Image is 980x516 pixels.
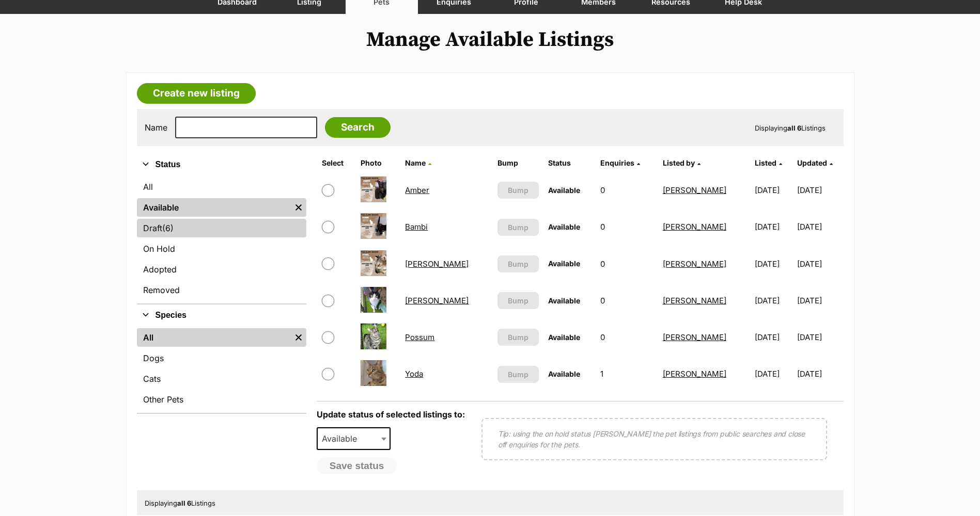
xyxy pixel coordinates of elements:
td: [DATE] [797,283,843,318]
span: Available [548,259,580,268]
td: [DATE] [751,172,796,208]
th: Bump [493,155,543,171]
a: Enquiries [600,158,640,167]
label: Update status of selected listings to: [317,409,465,420]
span: translation missing: en.admin.listings.index.attributes.enquiries [600,158,634,167]
td: 0 [596,283,657,318]
input: Search [325,117,391,138]
span: Bump [508,185,528,196]
strong: all 6 [177,499,191,507]
a: All [137,178,306,196]
span: Available [548,369,580,378]
a: Listed [755,158,782,167]
a: Listed by [663,158,701,167]
a: Available [137,198,291,217]
div: Status [137,175,306,303]
a: [PERSON_NAME] [405,296,469,305]
div: Species [137,326,306,413]
a: Bambi [405,222,428,232]
th: Select [318,155,356,171]
span: Bump [508,295,528,306]
span: Listed [755,158,776,167]
span: Available [548,333,580,342]
span: Bump [508,259,528,269]
label: Name [145,123,167,132]
button: Bump [497,329,539,346]
td: 0 [596,209,657,245]
a: Remove filter [291,328,306,347]
th: Photo [356,155,400,171]
a: Draft [137,219,306,237]
span: Available [548,186,580,195]
td: [DATE] [797,356,843,392]
span: Bump [508,332,528,343]
span: Available [548,222,580,231]
td: [DATE] [751,283,796,318]
span: Displaying Listings [145,499,215,507]
button: Status [137,158,306,171]
td: [DATE] [797,246,843,282]
button: Bump [497,366,539,383]
a: On Hold [137,239,306,258]
button: Bump [497,219,539,236]
a: [PERSON_NAME] [663,259,726,269]
a: All [137,328,291,347]
td: [DATE] [751,319,796,355]
a: [PERSON_NAME] [663,369,726,379]
a: Other Pets [137,390,306,409]
a: [PERSON_NAME] [663,185,726,195]
a: Adopted [137,260,306,279]
span: Updated [797,158,827,167]
td: [DATE] [797,172,843,208]
td: [DATE] [751,209,796,245]
a: Removed [137,281,306,299]
a: [PERSON_NAME] [663,222,726,232]
td: [DATE] [797,319,843,355]
a: Dogs [137,349,306,367]
button: Save status [317,458,397,474]
span: Available [318,431,367,446]
td: 0 [596,172,657,208]
button: Species [137,309,306,322]
p: Tip: using the on hold status [PERSON_NAME] the pet listings from public searches and close off e... [498,428,811,450]
span: Listed by [663,158,695,167]
img: Possum [361,324,386,349]
a: Create new listing [137,83,256,104]
span: Displaying Listings [755,124,826,132]
td: 0 [596,319,657,355]
a: Possum [405,332,434,342]
a: Cats [137,369,306,388]
td: [DATE] [797,209,843,245]
button: Bump [497,182,539,199]
a: Updated [797,158,833,167]
td: [DATE] [751,356,796,392]
th: Status [544,155,595,171]
span: (6) [162,222,174,234]
a: Yoda [405,369,423,379]
span: Name [405,158,426,167]
button: Bump [497,255,539,272]
td: [DATE] [751,246,796,282]
span: Available [317,427,391,450]
span: Bump [508,369,528,380]
a: [PERSON_NAME] [663,332,726,342]
td: 0 [596,246,657,282]
a: Remove filter [291,198,306,217]
a: Amber [405,185,429,195]
a: [PERSON_NAME] [405,259,469,269]
button: Bump [497,292,539,309]
span: Available [548,296,580,305]
td: 1 [596,356,657,392]
strong: all 6 [787,124,801,132]
a: Name [405,158,431,167]
span: Bump [508,222,528,233]
a: [PERSON_NAME] [663,296,726,305]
